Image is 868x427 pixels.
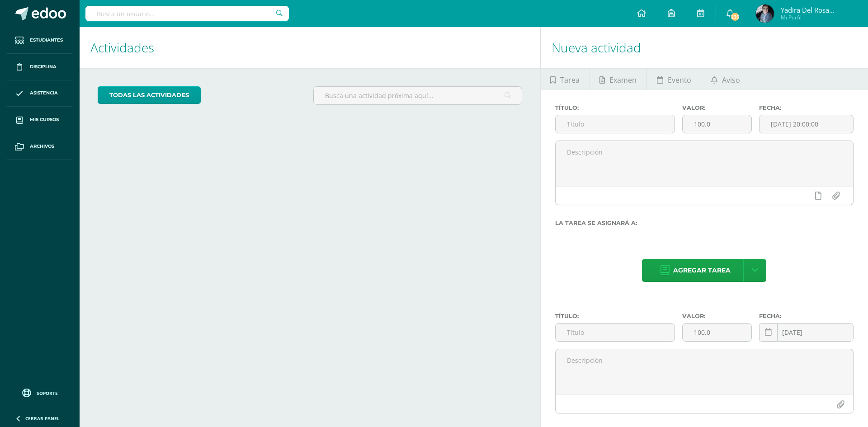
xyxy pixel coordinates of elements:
[781,14,835,21] span: Mi Perfil
[701,68,750,90] a: Aviso
[647,68,701,90] a: Evento
[682,313,751,319] label: Valor:
[668,69,691,91] span: Evento
[7,133,72,160] a: Archivos
[759,104,854,111] label: Fecha:
[756,5,774,23] img: 5a1be2d37ab1bca112ba1500486ab773.png
[781,5,835,14] span: Yadira del Rosario
[25,415,60,422] span: Cerrar panel
[541,68,590,90] a: Tarea
[11,386,69,399] a: Soporte
[7,27,72,54] a: Estudiantes
[759,324,853,341] input: Fecha de entrega
[555,220,854,226] label: La tarea se asignará a:
[85,6,289,21] input: Busca un usuario...
[552,27,857,68] h1: Nueva actividad
[759,115,853,133] input: Fecha de entrega
[673,259,731,282] span: Agregar tarea
[98,86,201,104] a: todas las Actividades
[730,12,740,22] span: 235
[30,143,54,150] span: Archivos
[30,116,59,123] span: Mis cursos
[30,37,63,44] span: Estudiantes
[7,80,72,107] a: Asistencia
[30,63,57,70] span: Disciplina
[555,104,675,111] label: Título:
[556,115,675,133] input: Título
[556,324,675,341] input: Título
[7,54,72,80] a: Disciplina
[30,89,58,97] span: Asistencia
[314,87,521,104] input: Busca una actividad próxima aquí...
[37,390,58,396] span: Soporte
[7,107,72,133] a: Mis cursos
[683,115,751,133] input: Puntos máximos
[759,313,854,319] label: Fecha:
[722,69,740,91] span: Aviso
[555,313,675,319] label: Título:
[560,69,580,91] span: Tarea
[609,69,637,91] span: Examen
[683,324,751,341] input: Puntos máximos
[90,27,529,68] h1: Actividades
[682,104,751,111] label: Valor:
[590,68,646,90] a: Examen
